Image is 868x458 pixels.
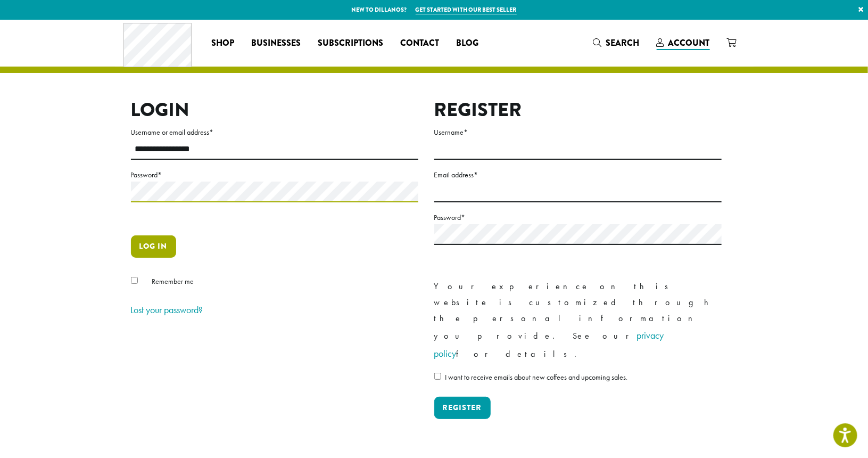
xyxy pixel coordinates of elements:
span: Account [668,37,710,49]
a: privacy policy [434,329,664,359]
h2: Login [131,99,418,121]
label: Email address [434,168,722,182]
a: Shop [203,35,243,52]
span: Remember me [152,276,194,286]
input: I want to receive emails about new coffees and upcoming sales. [434,373,441,380]
button: Log in [131,235,176,258]
a: Get started with our best seller [416,5,517,14]
span: Shop [211,37,234,50]
label: Password [434,211,722,224]
h2: Register [434,99,722,121]
a: Search [585,34,648,52]
label: Username or email address [131,126,418,139]
span: Blog [456,37,478,50]
span: I want to receive emails about new coffees and upcoming sales. [445,372,628,382]
label: Password [131,168,418,182]
p: Your experience on this website is customized through the personal information you provide. See o... [434,279,722,363]
label: Username [434,126,722,139]
span: Contact [400,37,439,50]
span: Businesses [251,37,301,50]
span: Subscriptions [318,37,383,50]
span: Search [606,37,640,49]
a: Lost your password? [131,304,203,316]
button: Register [434,397,491,419]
